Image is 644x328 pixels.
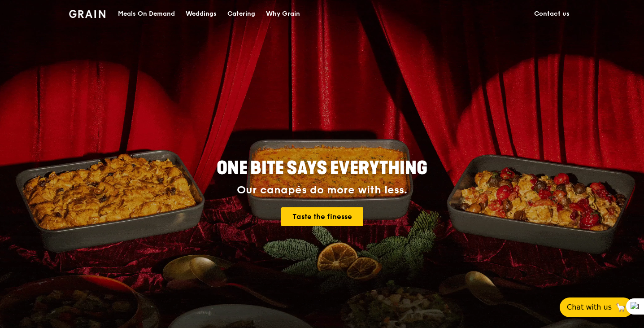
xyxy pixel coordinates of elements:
[281,207,363,226] a: Taste the finesse
[118,0,175,27] div: Meals On Demand
[261,0,305,27] a: Why Grain
[186,0,217,27] div: Weddings
[69,10,105,18] img: Grain
[227,0,255,27] div: Catering
[161,184,483,197] div: Our canapés do more with less.
[180,0,222,27] a: Weddings
[560,297,633,317] button: Chat with us🦙
[222,0,261,27] a: Catering
[529,0,575,27] a: Contact us
[615,302,626,313] span: 🦙
[217,157,427,179] span: ONE BITE SAYS EVERYTHING
[567,302,612,313] span: Chat with us
[266,0,300,27] div: Why Grain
